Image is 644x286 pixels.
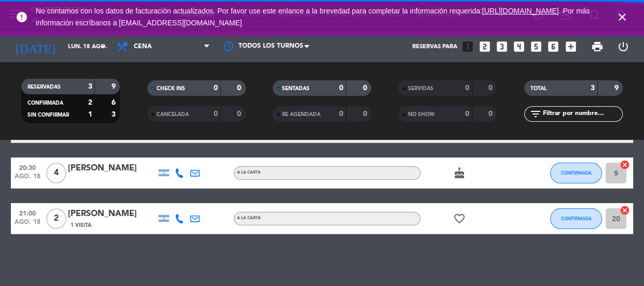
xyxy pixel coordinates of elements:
[15,207,40,219] span: 21:00
[157,112,189,117] span: CANCELADA
[111,99,118,106] strong: 6
[550,163,602,183] button: CONFIRMADA
[488,110,495,118] strong: 0
[542,108,622,120] input: Filtrar por nombre...
[561,216,592,221] span: CONFIRMADA
[620,205,630,216] i: cancel
[16,11,28,23] i: error
[96,40,109,53] i: arrow_drop_down
[408,86,433,91] span: SERVIDAS
[15,219,40,231] span: ago. 18
[27,112,69,118] span: SIN CONFIRMAR
[15,173,40,185] span: ago. 18
[88,83,92,90] strong: 3
[482,7,559,15] a: [URL][DOMAIN_NAME]
[363,110,369,118] strong: 0
[465,110,469,118] strong: 0
[282,112,320,117] span: RE AGENDADA
[68,207,156,221] div: [PERSON_NAME]
[15,161,40,173] span: 20:30
[495,40,509,53] i: looks_3
[529,108,542,120] i: filter_list
[550,208,602,229] button: CONFIRMADA
[237,170,261,175] span: A LA CARTA
[237,84,243,92] strong: 0
[214,110,218,118] strong: 0
[453,167,466,179] i: cake
[408,112,434,117] span: NO SHOW
[620,160,630,170] i: cancel
[591,40,604,53] span: print
[512,40,526,53] i: looks_4
[214,84,218,92] strong: 0
[88,99,92,106] strong: 2
[46,163,66,183] span: 4
[134,43,152,50] span: Cena
[8,35,63,58] i: [DATE]
[529,40,543,53] i: looks_5
[27,101,63,106] span: CONFIRMADA
[339,84,343,92] strong: 0
[282,86,310,91] span: SENTADAS
[614,84,620,92] strong: 9
[453,212,466,225] i: favorite_border
[547,40,560,53] i: looks_6
[237,110,243,118] strong: 0
[27,84,61,90] span: RESERVADAS
[616,11,628,23] i: close
[157,86,185,91] span: CHECK INS
[46,208,66,229] span: 2
[561,170,592,176] span: CONFIRMADA
[339,110,343,118] strong: 0
[591,84,595,92] strong: 3
[465,84,469,92] strong: 0
[478,40,492,53] i: looks_two
[461,40,474,53] i: looks_one
[68,162,156,175] div: [PERSON_NAME]
[111,111,118,118] strong: 3
[564,40,577,53] i: add_box
[36,7,590,27] span: No contamos con los datos de facturación actualizados. Por favor use este enlance a la brevedad p...
[71,221,91,230] span: 1 Visita
[111,83,118,90] strong: 9
[412,44,457,50] span: Reservas para
[36,7,590,27] a: . Por más información escríbanos a [EMAIL_ADDRESS][DOMAIN_NAME]
[530,86,547,91] span: TOTAL
[88,111,92,118] strong: 1
[237,216,261,220] span: A LA CARTA
[610,31,636,62] div: LOG OUT
[617,40,629,53] i: power_settings_new
[363,84,369,92] strong: 0
[488,84,495,92] strong: 0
